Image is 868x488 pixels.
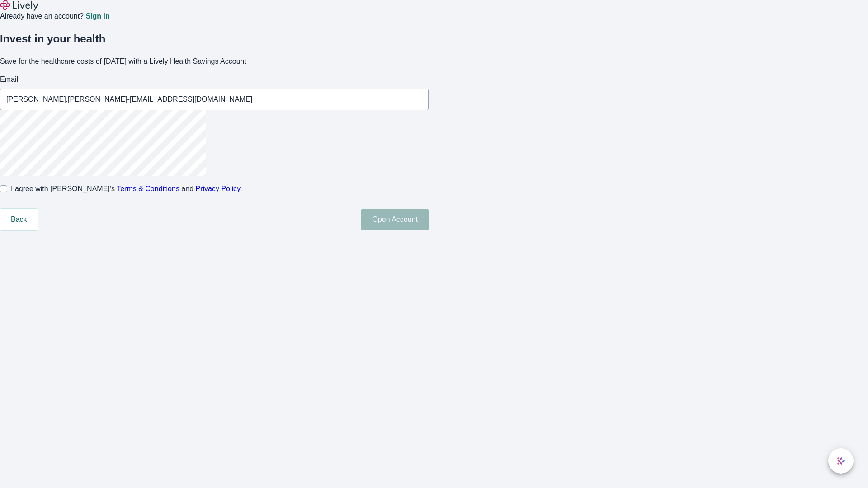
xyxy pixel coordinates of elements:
span: I agree with [PERSON_NAME]’s and [11,183,241,194]
a: Sign in [85,13,109,20]
button: chat [828,448,854,474]
a: Privacy Policy [196,185,241,192]
a: Terms & Conditions [117,185,179,192]
svg: Lively AI Assistant [836,456,845,465]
